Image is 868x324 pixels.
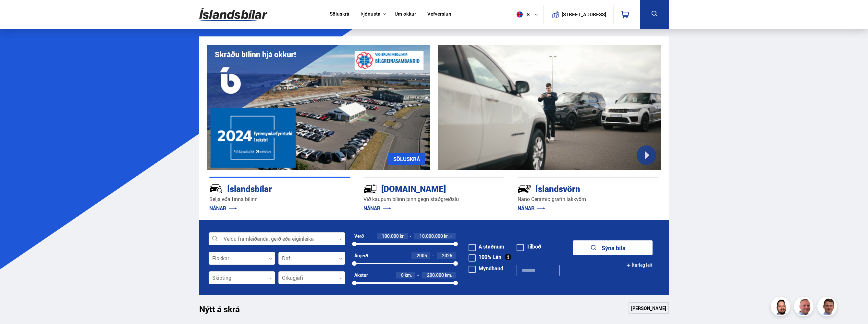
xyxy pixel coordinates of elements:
img: tr5P-W3DuiFaO7aO.svg [363,182,377,196]
a: SÖLUSKRÁ [388,153,425,165]
a: [PERSON_NAME] [629,302,669,314]
img: nhp88E3Fdnt1Opn2.png [772,298,791,317]
a: Söluskrá [330,11,349,18]
label: Myndband [469,266,503,271]
span: 2025 [442,252,452,259]
img: G0Ugv5HjCgRt.svg [199,4,267,25]
span: + [450,234,452,239]
div: Íslandsvörn [518,182,636,194]
img: svg+xml;base64,PHN2ZyB4bWxucz0iaHR0cDovL3d3dy53My5vcmcvMjAwMC9zdmciIHdpZHRoPSI1MTIiIGhlaWdodD0iNT... [517,11,523,18]
img: FbJEzSuNWCJXmdc-.webp [818,298,838,317]
button: Sýna bíla [573,240,653,255]
div: Íslandsbílar [209,182,327,194]
span: kr. [400,234,405,239]
div: Akstur [354,273,368,278]
p: Selja eða finna bílinn [209,196,350,203]
a: Vefverslun [427,11,451,18]
a: NÁNAR [363,205,391,212]
span: 10.000.000 [420,233,443,239]
span: 0 [401,272,404,278]
button: Þjónusta [361,11,380,17]
span: 100.000 [382,233,399,239]
button: [STREET_ADDRESS] [564,12,604,17]
span: km. [445,273,452,278]
img: JRvxyua_JYH6wB4c.svg [209,182,223,196]
img: eKx6w-_Home_640_.png [207,45,430,170]
div: Árgerð [354,253,368,258]
a: NÁNAR [209,205,237,212]
img: siFngHWaQ9KaOqBr.png [795,298,814,317]
label: 100% Lán [469,254,501,260]
p: Nano Ceramic grafín lakkvörn [518,196,659,203]
button: Ítarleg leit [626,258,653,273]
div: [DOMAIN_NAME] [363,182,482,194]
button: is [514,5,543,24]
p: Við kaupum bílinn þinn gegn staðgreiðslu [363,196,505,203]
a: Um okkur [395,11,416,18]
div: Verð [354,234,364,239]
span: is [514,11,530,18]
span: 2005 [417,252,427,259]
label: Tilboð [517,244,541,249]
span: kr. [444,234,449,239]
h1: Nýtt á skrá [199,304,251,318]
a: [STREET_ADDRESS] [547,5,610,24]
span: 200.000 [427,272,444,278]
span: km. [405,273,412,278]
a: NÁNAR [518,205,545,212]
img: -Svtn6bYgwAsiwNX.svg [518,182,531,196]
h1: Skráðu bílinn hjá okkur! [215,50,296,59]
label: Á staðnum [469,244,504,249]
